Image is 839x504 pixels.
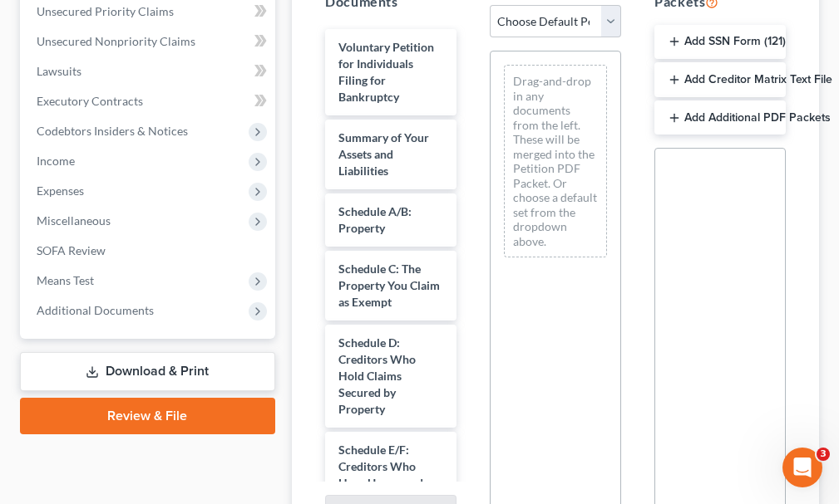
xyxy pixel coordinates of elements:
[37,213,111,228] span: Miscellaneous
[23,27,275,56] a: Unsecured Nonpriority Claims
[654,62,786,97] button: Add Creditor Matrix Text File
[20,398,275,434] a: Review & File
[37,64,81,78] span: Lawsuits
[20,352,275,391] a: Download & Print
[37,183,84,198] span: Expenses
[37,4,174,18] span: Unsecured Priority Claims
[37,273,94,287] span: Means Test
[654,25,786,60] button: Add SSN Form (121)
[817,448,830,461] span: 3
[23,236,275,266] a: SOFA Review
[23,86,275,116] a: Executory Contracts
[37,94,143,108] span: Executory Contracts
[654,100,786,135] button: Add Additional PDF Packets
[338,335,416,416] span: Schedule D: Creditors Who Hold Claims Secured by Property
[338,204,412,235] span: Schedule A/B: Property
[37,124,188,138] span: Codebtors Insiders & Notices
[504,65,607,257] div: Drag-and-drop in any documents from the left. These will be merged into the Petition PDF Packet. ...
[37,303,154,317] span: Additional Documents
[37,34,195,48] span: Unsecured Nonpriority Claims
[338,262,440,309] span: Schedule C: The Property You Claim as Exempt
[782,448,822,487] iframe: Intercom live chat
[37,243,106,257] span: SOFA Review
[23,56,275,86] a: Lawsuits
[338,40,434,104] span: Voluntary Petition for Individuals Filing for Bankruptcy
[37,154,75,168] span: Income
[338,130,429,178] span: Summary of Your Assets and Liabilities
